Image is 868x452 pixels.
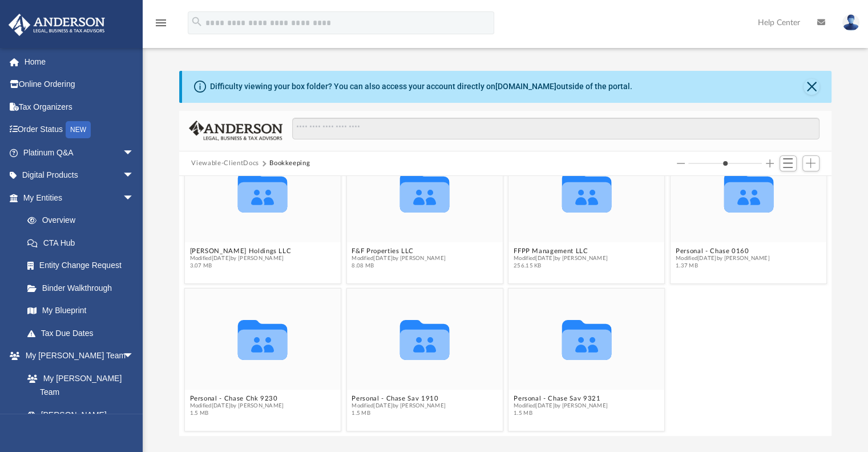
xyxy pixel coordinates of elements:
[123,164,146,187] span: arrow_drop_down
[292,118,819,139] input: Search files and folders
[8,141,151,164] a: Platinum Q&Aarrow_drop_down
[189,262,291,270] span: 3.07 MB
[804,79,819,95] button: Close
[514,255,608,262] span: Modified [DATE] by [PERSON_NAME]
[16,299,146,322] a: My Blueprint
[514,402,608,410] span: Modified [DATE] by [PERSON_NAME]
[189,395,284,402] button: Personal - Chase Chk 9230
[688,159,762,167] input: Column size
[191,15,203,28] i: search
[8,345,146,367] a: My [PERSON_NAME] Teamarrow_drop_down
[8,186,151,209] a: My Entitiesarrow_drop_down
[8,95,151,118] a: Tax Organizers
[495,82,556,91] a: [DOMAIN_NAME]
[514,262,608,270] span: 256.15 KB
[352,410,446,417] span: 1.5 MB
[66,121,91,138] div: NEW
[179,176,832,435] div: grid
[16,277,151,299] a: Binder Walkthrough
[5,14,108,36] img: Anderson Advisors Platinum Portal
[352,395,446,402] button: Personal - Chase Sav 1910
[352,262,446,270] span: 8.08 MB
[8,118,151,142] a: Order StatusNEW
[802,155,819,171] button: Add
[154,16,168,30] i: menu
[123,345,146,368] span: arrow_drop_down
[189,410,284,417] span: 1.5 MB
[514,410,608,417] span: 1.5 MB
[189,255,291,262] span: Modified [DATE] by [PERSON_NAME]
[210,81,632,93] div: Difficulty viewing your box folder? You can also access your account directly on outside of the p...
[675,255,769,262] span: Modified [DATE] by [PERSON_NAME]
[123,141,146,165] span: arrow_drop_down
[154,22,168,30] a: menu
[766,159,774,167] button: Increase column size
[16,209,151,232] a: Overview
[675,247,769,255] button: Personal - Chase 0160
[8,73,151,96] a: Online Ordering
[189,402,284,410] span: Modified [DATE] by [PERSON_NAME]
[123,186,146,210] span: arrow_drop_down
[16,367,140,403] a: My [PERSON_NAME] Team
[352,402,446,410] span: Modified [DATE] by [PERSON_NAME]
[352,247,446,255] button: F&F Properties LLC
[780,155,797,171] button: Switch to List View
[675,262,769,270] span: 1.37 MB
[352,255,446,262] span: Modified [DATE] by [PERSON_NAME]
[16,254,151,277] a: Entity Change Request
[189,247,291,255] button: [PERSON_NAME] Holdings LLC
[16,403,146,440] a: [PERSON_NAME] System
[8,50,151,73] a: Home
[842,14,859,31] img: User Pic
[16,322,151,345] a: Tax Due Dates
[8,164,151,187] a: Digital Productsarrow_drop_down
[269,158,310,169] button: Bookkeeping
[514,395,608,402] button: Personal - Chase Sav 9321
[16,231,151,254] a: CTA Hub
[677,159,685,167] button: Decrease column size
[514,247,608,255] button: FFPP Management LLC
[191,158,259,169] button: Viewable-ClientDocs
